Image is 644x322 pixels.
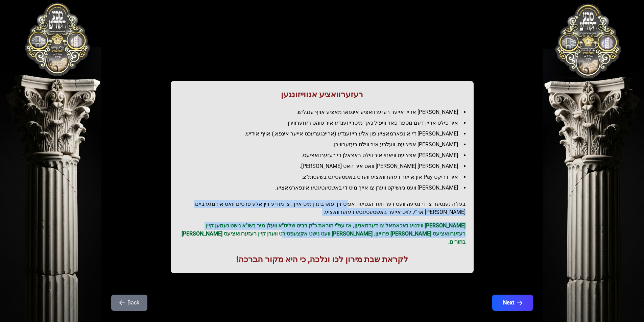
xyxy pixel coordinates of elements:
[184,173,466,181] li: איר דריקט Pay און אייער רעזערוואציע ווערט באשטעטיגט בשעטומ"צ.
[184,162,466,170] li: [PERSON_NAME] [PERSON_NAME] וואס איר האט [PERSON_NAME].
[111,295,147,311] button: Back
[179,200,466,216] h2: בעז"ה נענטער צו די נסיעה וועט דער וועד הנסיעה אפיס זיך פארבינדן מיט אייך, צו מודיע זיין אלע פרטים...
[184,184,466,192] li: [PERSON_NAME] וועט געשיקט ווערן צו אייך מיט די באשטעטיגטע אינפארמאציע.
[179,222,466,246] p: [PERSON_NAME] וויכטיג נאכאמאל צו דערמאנען, אז עפ"י הוראת כ"ק רבינו שליט"א וועלן מיר בשו"א נישט נע...
[184,130,466,138] li: [PERSON_NAME] די אינפארמאציע פון אלע רייזענדע (אריינגערעכט אייער אינפא.) אויף אידיש.
[179,89,466,100] h1: רעזערוואציע אנווייזונגען
[184,119,466,127] li: איר פילט אריין דעם מספר פאר וויפיל נאך מיטרייזענדע איר טוהט רעזערווירן.
[184,141,466,149] li: [PERSON_NAME] אפציעס, וועלכע איר ווילט רעזערווירן.
[184,151,466,159] li: [PERSON_NAME] אפציעס וויאזוי איר ווילט באצאלן די רעזערוואציעס.
[492,295,533,311] button: Next
[184,108,466,116] li: [PERSON_NAME] אריין אייער רעזערוואציע אינפארמאציע אויף ענגליש.
[179,254,466,265] h1: לקראת שבת מירון לכו ונלכה, כי היא מקור הברכה!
